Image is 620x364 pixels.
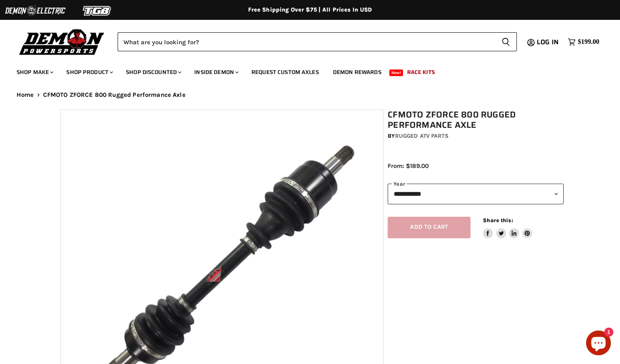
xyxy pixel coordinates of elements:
a: Shop Discounted [120,64,186,81]
a: $199.00 [564,36,603,48]
ul: Main menu [10,60,597,81]
a: Request Custom Axles [245,64,325,81]
a: Home [17,91,34,98]
a: Log in [533,38,564,46]
span: CFMOTO ZFORCE 800 Rugged Performance Axle [43,91,186,98]
span: Log in [537,37,559,47]
img: TGB Logo 2 [66,3,128,19]
aside: Share this: [483,217,532,239]
inbox-online-store-chat: Shopify online store chat [584,330,613,357]
a: Demon Rewards [327,64,388,81]
button: Search [495,32,517,51]
a: Race Kits [401,64,441,81]
img: Demon Electric Logo 2 [4,3,66,19]
span: Share this: [483,217,513,223]
span: New! [389,69,403,76]
img: Demon Powersports [17,27,107,56]
div: by [388,132,564,141]
select: year [388,184,564,204]
a: Rugged ATV Parts [395,132,449,139]
span: $199.00 [578,38,599,46]
input: Search [118,32,495,51]
span: From: $189.00 [388,162,429,170]
a: Shop Product [60,64,118,81]
a: Shop Make [10,64,58,81]
a: Inside Demon [188,64,244,81]
h1: CFMOTO ZFORCE 800 Rugged Performance Axle [388,110,564,130]
form: Product [118,32,517,51]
